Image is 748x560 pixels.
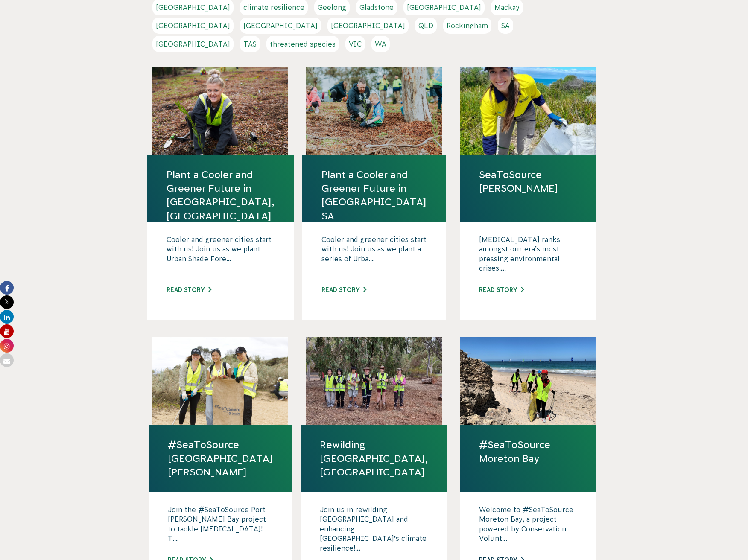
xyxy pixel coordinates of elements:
a: Rewilding [GEOGRAPHIC_DATA], [GEOGRAPHIC_DATA] [320,438,428,479]
a: Read story [321,286,366,293]
a: [GEOGRAPHIC_DATA] [327,17,409,34]
p: Join us in rewilding [GEOGRAPHIC_DATA] and enhancing [GEOGRAPHIC_DATA]’s climate resilience!... [320,505,428,553]
a: Plant a Cooler and Greener Future in [GEOGRAPHIC_DATA] SA [321,168,427,223]
a: #SeaToSource [GEOGRAPHIC_DATA][PERSON_NAME] [168,438,273,479]
a: SeaToSource [PERSON_NAME] [479,168,576,195]
a: Read story [167,286,211,293]
a: #SeaToSource Moreton Bay [479,438,576,465]
p: Cooler and greener cities start with us! Join us as we plant a series of Urba... [321,235,427,277]
a: SA [498,17,513,34]
a: [GEOGRAPHIC_DATA] [240,17,321,34]
p: Welcome to #SeaToSource Moreton Bay, a project powered by Conservation Volunt... [479,505,576,548]
p: Join the #SeaToSource Port [PERSON_NAME] Bay project to tackle [MEDICAL_DATA]! T... [168,505,273,548]
a: Plant a Cooler and Greener Future in [GEOGRAPHIC_DATA], [GEOGRAPHIC_DATA] [167,168,275,223]
a: threatened species [266,36,339,52]
a: Read story [479,286,524,293]
a: QLD [415,17,437,34]
a: Rockingham [443,17,491,34]
p: [MEDICAL_DATA] ranks amongst our era’s most pressing environmental crises.... [479,235,576,277]
a: TAS [240,36,260,52]
a: VIC [345,36,365,52]
a: [GEOGRAPHIC_DATA] [152,36,234,52]
p: Cooler and greener cities start with us! Join us as we plant Urban Shade Fore... [167,235,275,277]
a: WA [371,36,390,52]
a: [GEOGRAPHIC_DATA] [152,17,234,34]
